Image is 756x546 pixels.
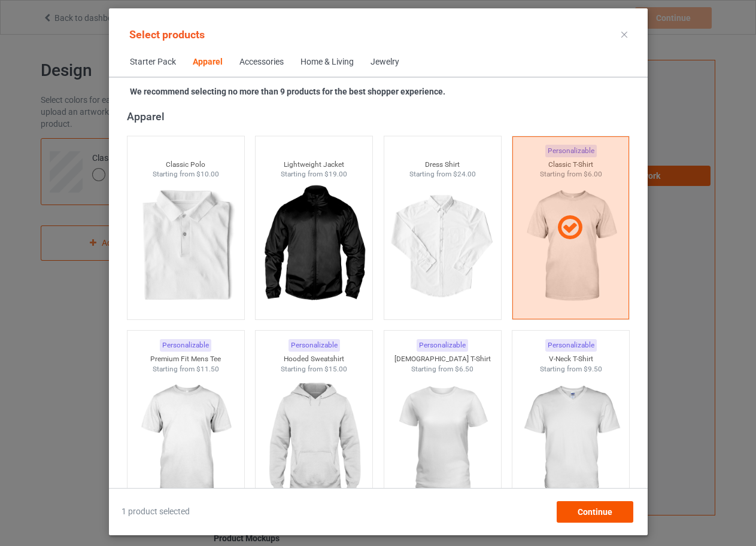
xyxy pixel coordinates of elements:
div: Personalizable [288,339,339,352]
div: Starting from [384,364,500,374]
span: Continue [577,507,612,517]
div: Apparel [193,56,223,68]
img: regular.jpg [517,374,624,508]
span: Starter Pack [122,48,184,77]
div: Starting from [512,364,629,374]
div: Dress Shirt [384,160,500,170]
div: Starting from [127,169,244,179]
span: $10.00 [196,170,218,178]
span: 1 product selected [122,506,190,518]
div: Personalizable [545,339,596,352]
img: regular.jpg [260,179,368,313]
div: Hooded Sweatshirt [256,354,372,364]
div: Jewelry [371,56,399,68]
span: Select products [129,28,205,41]
div: Premium Fit Mens Tee [127,354,244,364]
div: Starting from [256,364,372,374]
span: $9.50 [583,365,602,373]
div: V-Neck T-Shirt [512,354,629,364]
img: regular.jpg [388,374,496,508]
img: regular.jpg [260,374,368,508]
div: Accessories [239,56,284,68]
img: regular.jpg [388,179,496,313]
img: regular.jpg [132,374,239,508]
span: $19.00 [324,170,347,178]
div: Lightweight Jacket [256,160,372,170]
span: $24.00 [453,170,475,178]
div: [DEMOGRAPHIC_DATA] T-Shirt [384,354,500,364]
div: Personalizable [417,339,468,352]
div: Starting from [256,169,372,179]
div: Continue [556,501,633,523]
div: Apparel [126,109,634,123]
div: Home & Living [300,56,354,68]
div: Starting from [127,364,244,374]
div: Classic Polo [127,160,244,170]
span: $11.50 [196,365,218,373]
div: Personalizable [160,339,211,352]
strong: We recommend selecting no more than 9 products for the best shopper experience. [130,87,445,96]
div: Starting from [384,169,500,179]
img: regular.jpg [132,179,239,313]
span: $6.50 [455,365,473,373]
span: $15.00 [324,365,347,373]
